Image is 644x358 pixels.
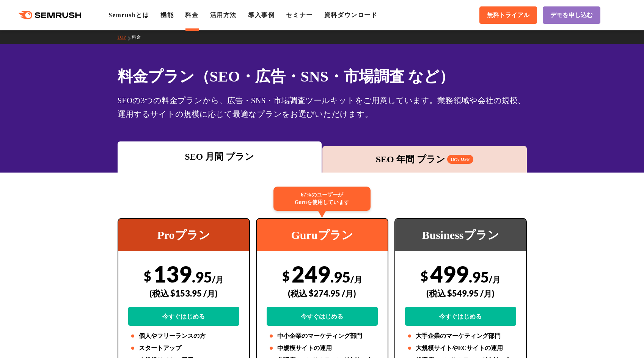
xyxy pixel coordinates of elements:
[128,280,239,307] div: (税込 $153.95 /月)
[421,268,428,284] span: $
[479,6,537,24] a: 無料トライアル
[273,187,371,211] div: 67%のユーザーが Guruを使用しています
[543,6,600,24] a: デモを申し込む
[489,274,501,284] span: /月
[118,219,249,251] div: Proプラン
[132,35,146,40] a: 料金
[257,219,388,251] div: Guruプラン
[405,261,516,326] div: 499
[267,261,378,326] div: 249
[550,11,593,19] span: デモを申し込む
[487,11,529,19] span: 無料トライアル
[128,331,239,341] li: 個人やフリーランスの方
[144,268,151,284] span: $
[121,150,318,163] div: SEO 月間 プラン
[286,12,313,18] a: セミナー
[405,331,516,341] li: 大手企業のマーケティング部門
[160,12,174,18] a: 機能
[128,261,239,326] div: 139
[267,307,378,326] a: 今すぐはじめる
[405,280,516,307] div: (税込 $549.95 /月)
[210,12,237,18] a: 活用方法
[395,219,526,251] div: Businessプラン
[248,12,275,18] a: 導入事例
[192,268,212,286] span: .95
[118,94,527,121] div: SEOの3つの料金プランから、広告・SNS・市場調査ツールキットをご用意しています。業務領域や会社の規模、運用するサイトの規模に応じて最適なプランをお選びいただけます。
[282,268,290,284] span: $
[326,152,523,166] div: SEO 年間 プラン
[405,344,516,353] li: 大規模サイトやECサイトの運用
[108,12,149,18] a: Semrushとは
[469,268,489,286] span: .95
[118,65,527,88] h1: 料金プラン（SEO・広告・SNS・市場調査 など）
[212,274,224,284] span: /月
[350,274,362,284] span: /月
[405,307,516,326] a: 今すぐはじめる
[128,307,239,326] a: 今すぐはじめる
[267,331,378,341] li: 中小企業のマーケティング部門
[128,344,239,353] li: スタートアップ
[185,12,198,18] a: 料金
[447,155,473,164] span: 16% OFF
[267,344,378,353] li: 中規模サイトの運用
[330,268,350,286] span: .95
[118,35,132,40] a: TOP
[267,280,378,307] div: (税込 $274.95 /月)
[324,12,378,18] a: 資料ダウンロード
